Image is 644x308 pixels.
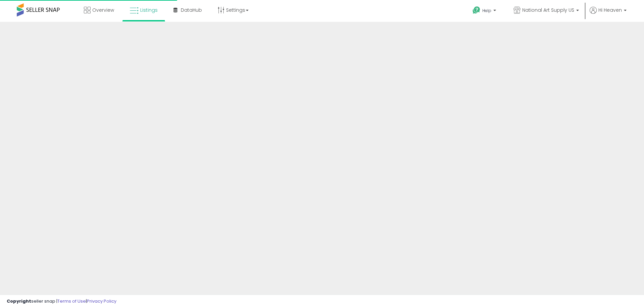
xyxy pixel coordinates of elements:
[590,7,627,22] a: Hi Heaven
[92,7,114,13] span: Overview
[87,298,116,304] a: Privacy Policy
[472,6,481,14] i: Get Help
[482,8,491,13] span: Help
[57,298,86,304] a: Terms of Use
[7,298,31,304] strong: Copyright
[7,298,116,305] div: seller snap | |
[522,7,574,13] span: National Art Supply US
[140,7,158,13] span: Listings
[598,7,622,13] span: Hi Heaven
[181,7,202,13] span: DataHub
[467,1,503,22] a: Help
